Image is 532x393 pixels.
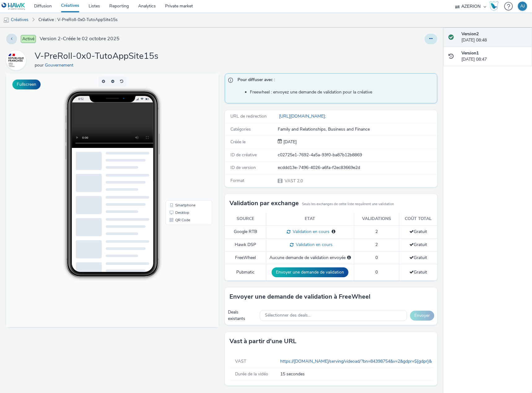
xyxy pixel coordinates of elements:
strong: Version 2 [461,31,479,37]
a: Créative : V-PreRoll-0x0-TutoAppSite15s [35,12,121,27]
div: Sélectionnez un deal ci-dessous et cliquez sur Envoyer pour envoyer une demande de validation à F... [347,255,351,261]
li: Freewheel : envoyez une demande de validation pour la créative [250,89,434,95]
span: Pour diffuser avec : [238,77,431,85]
div: ecddd13e-7496-4026-a6fa-f2ec83669e2d [278,165,437,171]
div: AJ [520,2,525,11]
th: Coût total [399,213,437,225]
div: Family and Relationships, Business and Finance [278,126,437,132]
span: Créée le [230,139,246,145]
span: pour [35,62,45,68]
img: Gouvernement [7,51,25,69]
a: Gouvernement [6,57,28,63]
span: Validation en cours [294,242,333,248]
th: Source [225,213,266,225]
td: Pubmatic [225,264,266,280]
th: Etat [266,213,354,225]
td: FreeWheel [225,251,266,264]
span: 8:52 [72,24,77,27]
div: [DATE] 08:47 [461,50,527,63]
button: Envoyer [410,311,434,321]
span: 0 [375,255,378,261]
strong: Version 1 [461,50,479,56]
span: Gratuit [409,229,427,235]
h3: Validation par exchange [229,199,299,208]
span: QR Code [169,145,184,149]
span: Format [230,178,244,184]
span: URL de redirection [230,113,267,119]
span: 15 secondes [280,371,430,377]
button: Envoyer une demande de validation [272,267,348,277]
li: Smartphone [161,128,205,136]
th: Validations [354,213,399,225]
li: Desktop [161,136,205,143]
a: Gouvernement [45,62,76,68]
span: Durée de la vidéo [235,371,268,377]
div: [DATE] 08:48 [461,31,527,44]
span: Gratuit [409,242,427,248]
h3: Envoyer une demande de validation à FreeWheel [229,292,370,301]
span: Gratuit [409,255,427,261]
span: Validation en cours [290,229,329,235]
button: Fullscreen [12,80,41,89]
span: Desktop [169,137,183,141]
img: undefined Logo [2,2,25,10]
td: Google RTB [225,225,266,238]
div: Création 02 octobre 2025, 08:47 [282,139,297,145]
span: Version 2 - Créée le 02 octobre 2025 [40,35,120,42]
span: ID de version [230,165,256,171]
span: [DATE] [282,139,297,145]
h1: V-PreRoll-0x0-TutoAppSite15s [35,50,158,62]
div: Deals existants [228,309,257,322]
span: Gratuit [409,269,427,275]
span: Catégories [230,126,251,132]
td: Hawk DSP [225,238,266,251]
a: [URL][DOMAIN_NAME]; [278,113,328,119]
div: Aucune demande de validation envoyée [269,255,351,261]
span: Smartphone [169,130,189,134]
span: ID de créative [230,152,257,158]
span: 0 [375,269,378,275]
span: Sélectionner des deals... [265,313,311,318]
img: Hawk Academy [489,1,499,11]
span: VAST 2.0 [284,178,303,184]
div: c02725e1-7692-4a5a-93f0-ba87b12b8869 [278,152,437,158]
h3: Vast à partir d'une URL [229,337,296,346]
span: VAST [235,358,246,364]
span: 2 [375,242,378,248]
span: Activé [21,35,36,43]
span: 2 [375,229,378,235]
img: mobile [3,17,9,23]
a: Hawk Academy [489,1,501,11]
small: Seuls les exchanges de cette liste requièrent une validation [302,202,394,207]
li: QR Code [161,143,205,150]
